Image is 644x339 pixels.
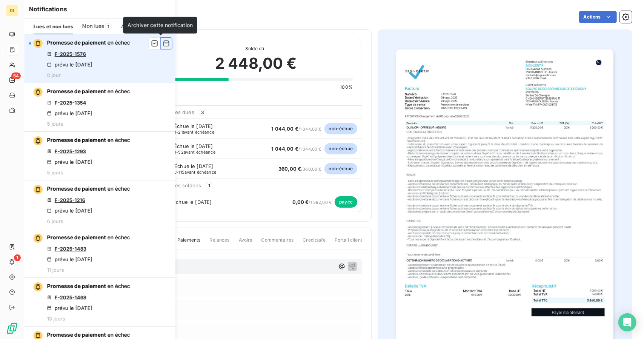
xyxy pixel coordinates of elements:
button: Promesse de paiement en échecF-2025-1354prévu le [DATE]5 jours [25,83,175,132]
span: Échue le [DATE] [174,163,213,169]
span: Promesse de paiement [47,234,106,240]
button: Promesse de paiement en échecF-2025-1293prévu le [DATE]5 jours [25,132,175,180]
span: 54 [11,72,21,79]
span: Échue le [DATE] [174,123,213,129]
span: en échec [108,234,130,240]
span: 1 044,00 € [271,146,298,152]
span: en échec [108,331,130,338]
span: Avoirs [239,237,252,250]
div: prévu le [DATE] [47,110,92,116]
a: F-2025-1216 [55,197,85,203]
span: J-52 [174,149,184,155]
button: Promesse de paiement en échecF-2025-1483prévu le [DATE]11 jours [25,229,175,278]
span: Paiements [177,237,200,250]
img: Logo LeanPay [6,322,18,334]
span: en échec [108,185,130,192]
div: DI [6,5,18,17]
span: 1 044,00 € [271,126,298,132]
div: prévu le [DATE] [47,208,92,214]
span: Échéances soldées [155,182,201,188]
span: Commentaires [261,237,294,250]
span: non-échue [324,143,357,154]
span: en échec [108,283,130,289]
span: 13 jours [47,316,65,322]
span: Promesse de paiement [47,283,106,289]
span: en échec [108,88,130,94]
a: F-2025-1468 [55,294,86,300]
span: 1 [105,23,112,30]
h6: Notifications [29,5,171,14]
span: 0,00 € [292,199,309,205]
span: Échue le [DATE] [173,199,212,205]
span: avant échéance [174,150,215,154]
button: Promesse de paiement en échecF-2025-1576prévu le [DATE]0 jour [25,34,175,83]
span: payée [335,196,357,208]
a: F-2025-1354 [55,100,86,106]
span: Archiver cette notification [128,22,193,28]
span: 360,00 € [278,166,301,172]
div: prévu le [DATE] [47,305,92,311]
span: / 1 044,00 € [271,146,321,152]
div: prévu le [DATE] [47,62,92,68]
span: 1 [206,182,212,189]
span: 11 jours [47,267,64,273]
span: / 360,00 € [278,166,321,172]
span: Creditsafe [303,237,326,250]
span: 5 jours [47,121,63,127]
div: prévu le [DATE] [47,256,92,262]
span: non-échue [324,163,357,174]
a: F-2025-1576 [55,51,86,57]
span: avant échéance [174,130,214,134]
button: Actions [579,11,617,23]
a: F-2025-1483 [55,246,86,252]
span: J-21 [174,129,183,135]
span: / 1 392,00 € [292,200,332,205]
span: Promesse de paiement [47,137,106,143]
span: Relances [209,237,229,250]
span: Lues et non lues [34,23,73,29]
a: F-2025-1293 [55,148,86,154]
span: Échue le [DATE] [174,143,213,149]
span: en échec [108,137,130,143]
span: non-échue [324,123,357,134]
span: en échec [108,39,130,46]
span: Portail client [335,237,362,250]
span: 6 jours [47,218,63,224]
span: 1 [14,254,21,261]
span: Promesse de paiement [47,88,106,94]
span: avant échéance [174,170,216,174]
div: Open Intercom Messenger [618,313,636,331]
span: Archivées [121,23,144,29]
span: 5 jours [47,169,63,176]
button: Promesse de paiement en échecF-2025-1216prévu le [DATE]6 jours [25,180,175,229]
span: Non lues [82,22,104,30]
span: 0 jour [47,72,61,78]
div: prévu le [DATE] [47,159,92,165]
span: Solde dû : [159,45,353,52]
span: 2 448,00 € [215,52,297,75]
span: / 1 044,00 € [271,126,321,132]
span: 100% [340,84,353,91]
button: Promesse de paiement en échecF-2025-1468prévu le [DATE]13 jours [25,278,175,327]
span: Promesse de paiement [47,185,106,192]
span: 3 [199,109,206,116]
span: Promesse de paiement [47,39,106,46]
span: J-115 [174,169,184,175]
span: Promesse de paiement [47,331,106,338]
